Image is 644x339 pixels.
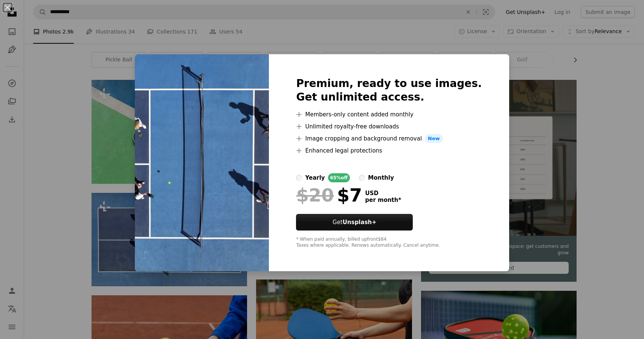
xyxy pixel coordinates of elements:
[365,190,401,197] span: USD
[296,175,302,181] input: yearly65%off
[343,219,377,226] strong: Unsplash+
[296,185,334,205] span: $20
[365,197,401,203] span: per month *
[135,54,269,271] img: premium_photo-1709932754800-051606368c90
[425,134,443,143] span: New
[296,77,482,104] h2: Premium, ready to use images. Get unlimited access.
[296,214,413,231] button: GetUnsplash+
[296,110,482,119] li: Members-only content added monthly
[296,185,362,205] div: $7
[328,173,350,182] div: 65% off
[305,173,325,182] div: yearly
[296,237,482,249] div: * When paid annually, billed upfront $84 Taxes where applicable. Renews automatically. Cancel any...
[296,146,482,155] li: Enhanced legal protections
[359,175,365,181] input: monthly
[296,134,482,143] li: Image cropping and background removal
[296,122,482,131] li: Unlimited royalty-free downloads
[368,173,394,182] div: monthly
